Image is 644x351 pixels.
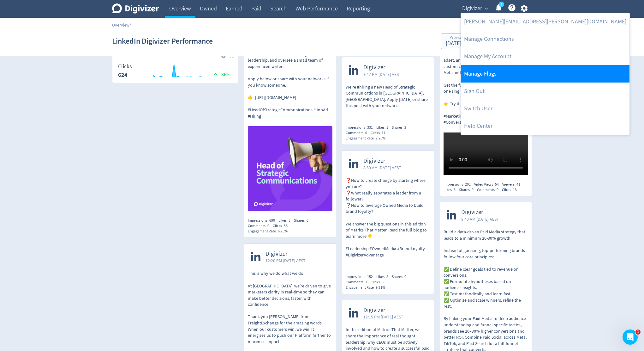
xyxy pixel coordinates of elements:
[461,83,629,100] a: Log out
[461,100,629,117] a: Switch User
[461,65,629,83] a: Manage Flags
[623,329,638,345] iframe: Intercom live chat
[461,30,629,48] a: Manage Connections
[461,13,629,30] a: [PERSON_NAME][EMAIL_ADDRESS][PERSON_NAME][DOMAIN_NAME]
[635,329,641,335] span: 1
[461,117,629,135] a: Help Center
[461,48,629,65] a: Manage My Account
